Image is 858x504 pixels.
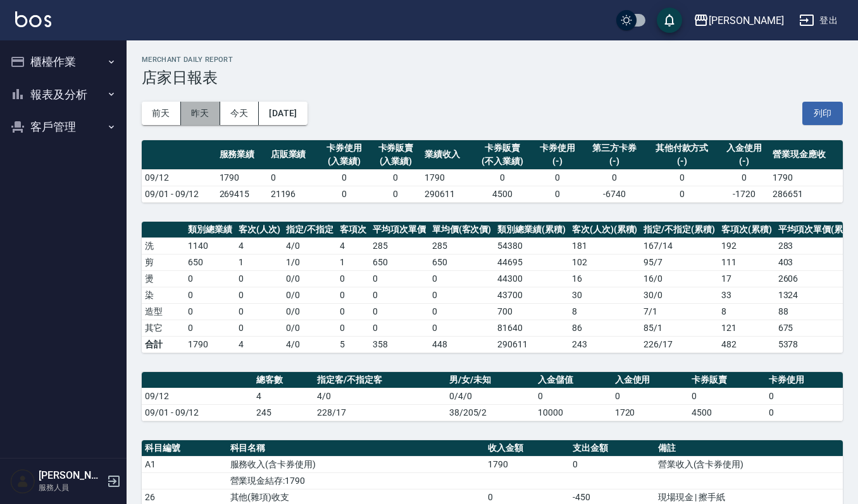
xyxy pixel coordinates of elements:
div: (-) [649,155,715,168]
p: 服務人員 [39,482,103,493]
td: 09/12 [142,388,253,404]
div: (入業績) [322,155,367,168]
td: 0 [370,270,429,287]
div: 卡券販賣 [476,141,528,155]
td: 243 [569,336,641,352]
td: 1 / 0 [283,254,337,270]
td: 358 [370,336,429,352]
td: 0 [569,456,655,472]
td: 181 [569,237,641,254]
td: 0 / 0 [283,303,337,320]
td: 0 / 0 [283,320,337,336]
button: 報表及分析 [5,78,121,111]
td: 營業現金結存:1790 [227,472,485,489]
td: 44695 [494,254,569,270]
td: 0 / 0 [283,287,337,303]
td: 81640 [494,320,569,336]
td: 0 [337,303,370,320]
button: 登出 [794,9,843,32]
td: 0 [370,303,429,320]
td: 4 [235,336,283,352]
td: 16 [569,270,641,287]
td: 0 [337,287,370,303]
td: 0 [429,270,495,287]
td: 290611 [421,186,473,202]
td: 0 [645,186,718,202]
th: 服務業績 [216,140,268,170]
td: 0 [268,169,319,186]
td: 192 [718,237,775,254]
td: 1 [337,254,370,270]
td: 33 [718,287,775,303]
button: [PERSON_NAME] [688,8,789,33]
div: 卡券使用 [322,141,367,155]
th: 科目名稱 [227,440,485,457]
td: 1790 [216,169,268,186]
button: 昨天 [181,102,220,125]
th: 類別總業績(累積) [494,222,569,238]
div: [PERSON_NAME] [709,13,784,28]
div: (-) [721,155,766,168]
td: 1790 [185,336,235,352]
td: 1790 [421,169,473,186]
td: 營業收入(含卡券使用) [655,456,843,472]
td: 0 [766,388,843,404]
th: 指定/不指定 [283,222,337,238]
td: 0 [766,404,843,421]
td: 0 [337,320,370,336]
td: 43700 [494,287,569,303]
td: 0 [185,270,235,287]
td: 121 [718,320,775,336]
td: 0 [429,287,495,303]
td: 染 [142,287,185,303]
div: (-) [535,155,580,168]
div: (-) [586,155,642,168]
th: 收入金額 [485,440,570,457]
td: 0 [583,169,645,186]
td: 21196 [268,186,319,202]
td: 290611 [494,336,569,352]
td: 1140 [185,237,235,254]
td: 245 [253,404,314,421]
td: 85 / 1 [640,320,718,336]
td: 0 [319,186,370,202]
div: (不入業績) [476,155,528,168]
td: A1 [142,456,227,472]
div: 第三方卡券 [586,141,642,155]
div: (入業績) [373,155,418,168]
td: 228/17 [314,404,445,421]
th: 男/女/未知 [446,372,535,388]
td: 4/0 [314,388,445,404]
td: 700 [494,303,569,320]
td: 102 [569,254,641,270]
th: 客次(人次)(累積) [569,222,641,238]
td: 0 [645,169,718,186]
td: 285 [370,237,429,254]
th: 支出金額 [569,440,655,457]
td: 燙 [142,270,185,287]
td: 44300 [494,270,569,287]
th: 卡券販賣 [688,372,766,388]
td: 4 [253,388,314,404]
div: 其他付款方式 [649,141,715,155]
td: 0 [319,169,370,186]
td: 0 [612,388,689,404]
td: 服務收入(含卡券使用) [227,456,485,472]
div: 卡券使用 [535,141,580,155]
td: 38/205/2 [446,404,535,421]
div: 卡券販賣 [373,141,418,155]
td: 0 [235,320,283,336]
td: 0 / 0 [283,270,337,287]
td: 7 / 1 [640,303,718,320]
td: 其它 [142,320,185,336]
th: 卡券使用 [766,372,843,388]
div: 入金使用 [721,141,766,155]
th: 客項次 [337,222,370,238]
td: 285 [429,237,495,254]
th: 營業現金應收 [769,140,843,170]
td: 16 / 0 [640,270,718,287]
button: 櫃檯作業 [5,45,121,78]
img: Logo [15,11,51,27]
td: 0 [235,303,283,320]
td: 650 [429,254,495,270]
